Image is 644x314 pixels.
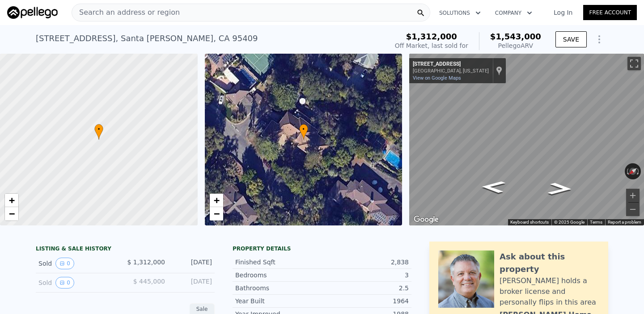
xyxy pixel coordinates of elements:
button: Keyboard shortcuts [510,219,549,225]
span: + [9,195,15,206]
a: Zoom in [5,194,18,207]
div: [DATE] [172,258,212,269]
span: • [299,125,308,133]
div: Ask about this property [500,250,599,276]
path: Go Northeast, Chaparral Rd [471,178,516,196]
button: Rotate clockwise [636,163,641,179]
div: Off Market, last sold for [395,41,468,50]
button: Rotate counterclockwise [625,163,630,179]
a: Zoom in [210,194,223,207]
span: − [213,208,219,219]
span: + [213,195,219,206]
button: Zoom in [626,189,640,202]
div: Property details [233,245,411,252]
div: Bedrooms [235,271,322,280]
div: Map [409,54,644,225]
div: 3 [322,271,409,280]
div: Bathrooms [235,284,322,293]
img: Pellego [7,6,58,19]
div: [GEOGRAPHIC_DATA], [US_STATE] [413,68,489,74]
a: Terms (opens in new tab) [590,220,602,225]
div: 2,838 [322,258,409,267]
a: Report a problem [608,220,641,225]
div: [STREET_ADDRESS] [413,61,489,68]
button: Company [488,5,539,21]
span: $1,543,000 [490,32,541,41]
div: • [299,124,308,140]
div: [STREET_ADDRESS] , Santa [PERSON_NAME] , CA 95409 [36,32,258,45]
div: LISTING & SALE HISTORY [36,245,215,254]
button: View historical data [55,277,74,289]
button: Reset the view [624,164,641,179]
span: Search an address or region [72,7,180,18]
button: Solutions [432,5,488,21]
a: Open this area in Google Maps (opens a new window) [411,214,441,225]
div: Finished Sqft [235,258,322,267]
div: [PERSON_NAME] holds a broker license and personally flips in this area [500,276,599,308]
div: Sold [38,258,118,269]
div: Pellego ARV [490,41,541,50]
div: • [94,124,103,140]
button: View historical data [55,258,74,269]
span: $ 445,000 [133,278,165,285]
span: • [94,125,103,133]
button: Show Options [590,30,608,48]
span: © 2025 Google [554,220,585,225]
button: Toggle fullscreen view [627,57,641,70]
a: Free Account [583,5,637,20]
div: Sold [38,277,118,289]
span: $1,312,000 [406,32,457,41]
a: Log In [543,8,583,17]
button: Zoom out [626,203,640,216]
div: [DATE] [172,277,212,289]
span: $ 1,312,000 [127,259,165,266]
div: Street View [409,54,644,225]
a: View on Google Maps [413,75,461,81]
div: 2.5 [322,284,409,293]
a: Zoom out [210,207,223,221]
div: 1964 [322,297,409,306]
path: Go Southwest, Chaparral Rd [538,180,583,198]
span: − [9,208,15,219]
button: SAVE [555,31,587,47]
a: Show location on map [496,66,502,76]
div: Year Built [235,297,322,306]
a: Zoom out [5,207,18,221]
img: Google [411,214,441,225]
